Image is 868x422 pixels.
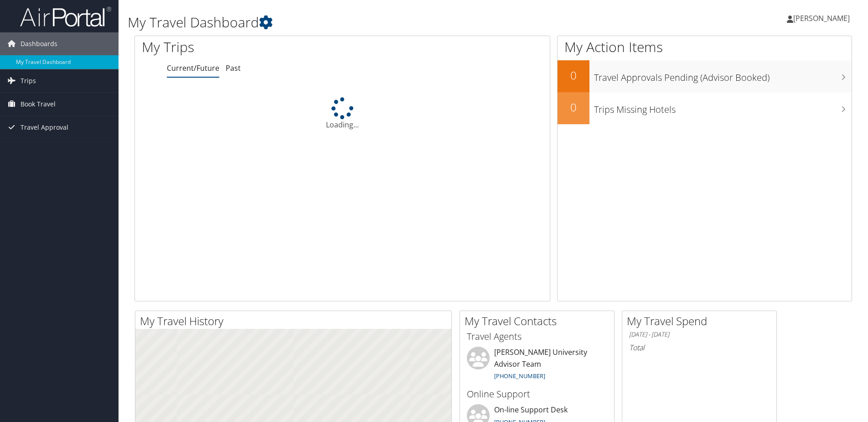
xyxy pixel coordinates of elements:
a: [PHONE_NUMBER] [494,372,545,380]
span: [PERSON_NAME] [793,13,850,23]
h3: Travel Agents [467,330,607,343]
span: Book Travel [21,93,56,116]
img: airportal-logo.png [20,6,111,27]
a: 0Travel Approvals Pending (Advisor Booked) [558,60,852,92]
h1: My Action Items [558,37,852,57]
h2: My Travel Contacts [465,313,614,329]
h2: My Travel History [140,313,451,329]
span: Dashboards [21,32,57,55]
h6: [DATE] - [DATE] [629,330,770,339]
h1: My Trips [142,37,370,57]
li: [PERSON_NAME] University Advisor Team [462,347,612,384]
h3: Online Support [467,388,607,401]
div: Loading... [135,97,550,130]
h2: 0 [558,100,589,115]
h3: Travel Approvals Pending (Advisor Booked) [594,67,852,84]
h3: Trips Missing Hotels [594,99,852,116]
h2: My Travel Spend [627,313,776,329]
span: Trips [21,69,36,92]
a: Past [226,63,241,73]
h1: My Travel Dashboard [128,13,615,32]
a: 0Trips Missing Hotels [558,92,852,124]
a: Current/Future [167,63,219,73]
a: [PERSON_NAME] [787,5,859,32]
span: Travel Approval [21,116,68,139]
h2: 0 [558,68,589,83]
h6: Total [629,343,770,353]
